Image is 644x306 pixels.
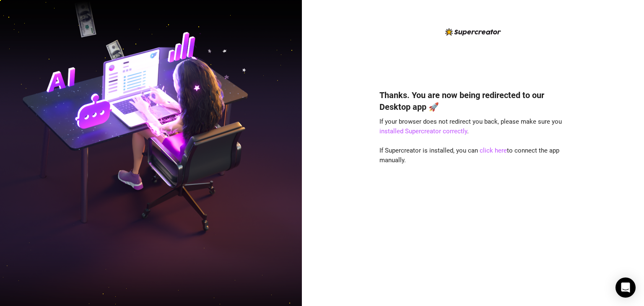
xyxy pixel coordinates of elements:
[379,127,467,135] a: installed Supercreator correctly
[379,89,566,113] h4: Thanks. You are now being redirected to our Desktop app 🚀
[379,118,562,135] span: If your browser does not redirect you back, please make sure you .
[480,147,507,154] a: click here
[615,277,636,298] div: Open Intercom Messenger
[445,28,501,36] img: logo-BBDzfeDw.svg
[379,147,559,164] span: If Supercreator is installed, you can to connect the app manually.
